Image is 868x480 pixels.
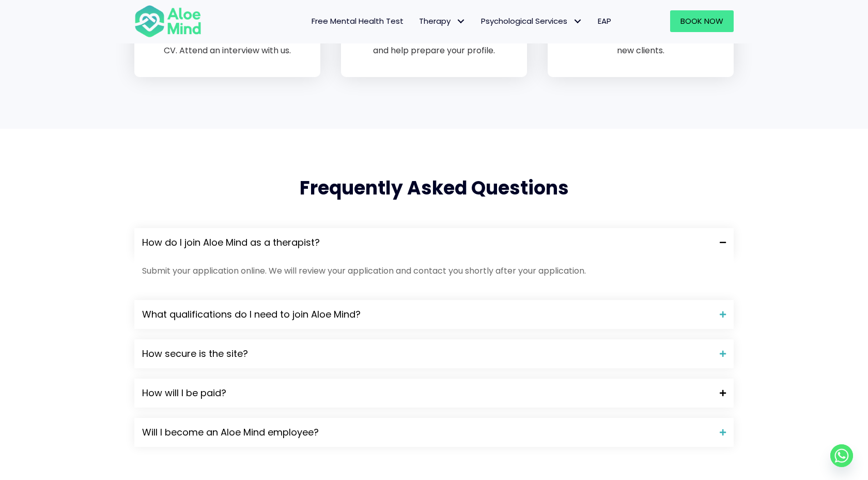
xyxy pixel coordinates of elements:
[142,308,712,321] span: What qualifications do I need to join Aloe Mind?
[155,33,300,56] p: Complete our short form with your CV. Attend an interview with us.
[142,347,712,361] span: How secure is the site?
[411,10,473,32] a: TherapyTherapy: submenu
[598,16,611,26] span: EAP
[300,175,569,201] span: Frequently Asked Questions
[215,10,619,32] nav: Menu
[304,10,411,32] a: Free Mental Health Test
[570,14,585,29] span: Psychological Services: submenu
[568,33,713,56] p: You’ll receive email notifications of new clients.
[362,33,506,56] p: Our Care Team will onboard you and help prepare your profile.
[142,426,712,439] span: Will I become an Aloe Mind employee?
[419,16,466,26] span: Therapy
[142,265,726,277] p: Submit your application online. We will review your application and contact you shortly after you...
[481,16,582,26] span: Psychological Services
[142,386,712,400] span: How will I be paid?
[453,14,468,29] span: Therapy: submenu
[830,444,853,467] a: Whatsapp
[670,10,734,32] a: Book Now
[473,10,590,32] a: Psychological ServicesPsychological Services: submenu
[134,4,202,38] img: Aloe mind Logo
[312,16,404,26] span: Free Mental Health Test
[142,236,712,249] span: How do I join Aloe Mind as a therapist?
[680,16,723,26] span: Book Now
[590,10,619,32] a: EAP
